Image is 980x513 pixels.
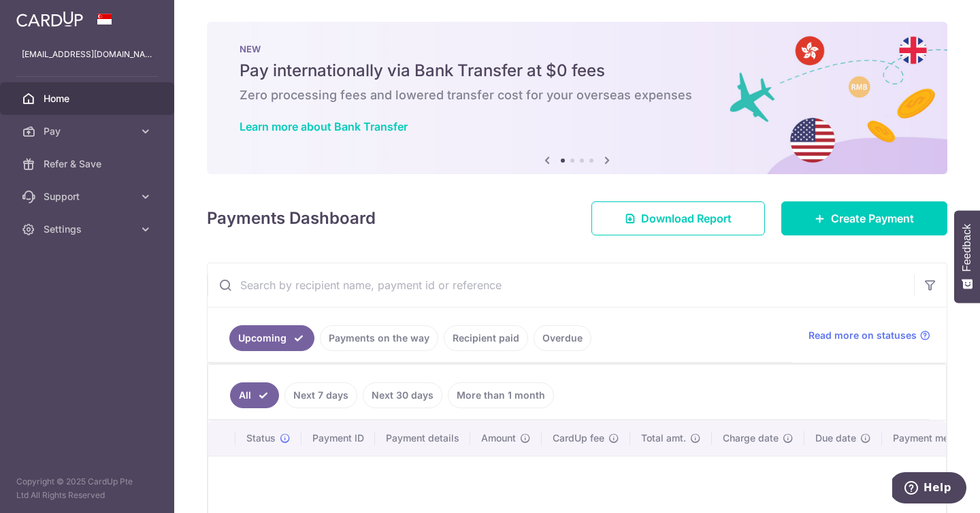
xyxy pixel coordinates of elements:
p: NEW [240,44,915,54]
input: Search by recipient name, payment id or reference [208,263,914,307]
a: Download Report [591,201,765,235]
span: Status [246,431,276,445]
a: All [230,382,279,408]
a: Overdue [534,325,591,351]
span: Settings [44,222,133,236]
a: Next 30 days [363,382,442,408]
span: Due date [815,431,856,445]
h4: Payments Dashboard [207,206,376,231]
p: [EMAIL_ADDRESS][DOMAIN_NAME] [22,48,152,61]
img: Bank transfer banner [207,22,947,174]
iframe: Opens a widget where you can find more information [892,472,966,506]
span: Total amt. [641,431,686,445]
a: Read more on statuses [808,329,930,342]
a: Next 7 days [284,382,357,408]
a: Payments on the way [320,325,438,351]
span: CardUp fee [553,431,604,445]
span: Pay [44,125,133,138]
th: Payment ID [301,420,375,456]
span: Charge date [723,431,779,445]
a: Create Payment [781,201,947,235]
h5: Pay internationally via Bank Transfer at $0 fees [240,60,915,82]
a: Recipient paid [444,325,528,351]
span: Support [44,190,133,203]
img: CardUp [16,11,83,27]
span: Home [44,92,133,105]
span: Create Payment [831,210,914,227]
h6: Zero processing fees and lowered transfer cost for your overseas expenses [240,87,915,103]
span: Download Report [641,210,732,227]
th: Payment details [375,420,470,456]
span: Feedback [961,224,973,271]
a: More than 1 month [448,382,554,408]
a: Learn more about Bank Transfer [240,120,408,133]
button: Feedback - Show survey [954,210,980,303]
span: Refer & Save [44,157,133,171]
span: Read more on statuses [808,329,917,342]
span: Amount [481,431,516,445]
a: Upcoming [229,325,314,351]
